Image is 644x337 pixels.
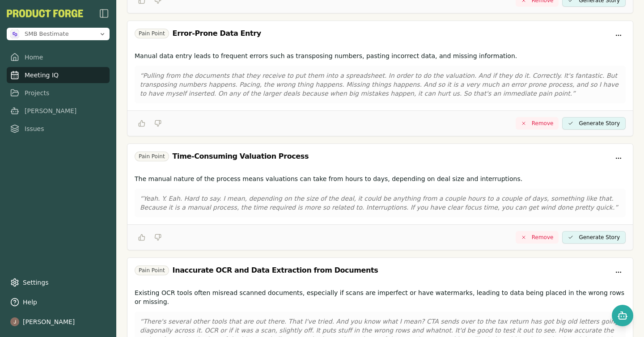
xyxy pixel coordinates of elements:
img: SMB Bestimate [10,29,19,38]
button: Remove [516,231,559,244]
div: Pain Point [135,29,169,38]
button: thumbs up [135,116,149,131]
div: Time-Consuming Valuation Process [173,151,309,162]
span: Meeting IQ [25,71,59,80]
button: thumbs down [151,116,165,131]
span: SMB Bestimate [25,30,69,38]
p: Existing OCR tools often misread scanned documents, especially if scans are imperfect or have wat... [135,288,626,306]
span: Projects [25,88,49,97]
a: [PERSON_NAME] [7,103,110,119]
p: “Yeah. Y. Eah. Hard to say. I mean, depending on the size of the deal, it could be anything from ... [140,194,620,212]
p: Manual data entry leads to frequent errors such as transposing numbers, pasting incorrect data, a... [135,51,626,60]
div: Error-Prone Data Entry [173,28,261,39]
button: Close Sidebar [99,8,110,19]
div: Pain Point [135,152,169,161]
img: sidebar [99,8,110,19]
button: thumbs down [151,230,165,244]
button: Open chat [612,305,633,326]
button: Help [7,294,110,310]
p: “Pulling from the documents that they receive to put them into a spreadsheet. In order to do the ... [140,71,620,98]
button: PF-Logo [7,9,83,17]
a: Settings [7,274,110,291]
button: Generate Story [562,117,626,130]
button: thumbs up [135,230,149,244]
div: Inaccurate OCR and Data Extraction from Documents [173,265,378,276]
a: Meeting IQ [7,67,110,83]
p: The manual nature of the process means valuations can take from hours to days, depending on deal ... [135,174,626,183]
button: Remove [516,117,559,130]
img: profile [10,317,19,326]
img: Product Forge [7,9,83,17]
button: Generate Story [562,231,626,244]
button: [PERSON_NAME] [7,314,110,330]
span: [PERSON_NAME] [25,106,76,115]
a: Projects [7,85,110,101]
a: Issues [7,121,110,137]
span: Home [25,53,43,62]
a: Home [7,49,110,65]
button: Open organization switcher [7,28,110,40]
span: Issues [25,124,44,133]
div: Pain Point [135,265,169,275]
